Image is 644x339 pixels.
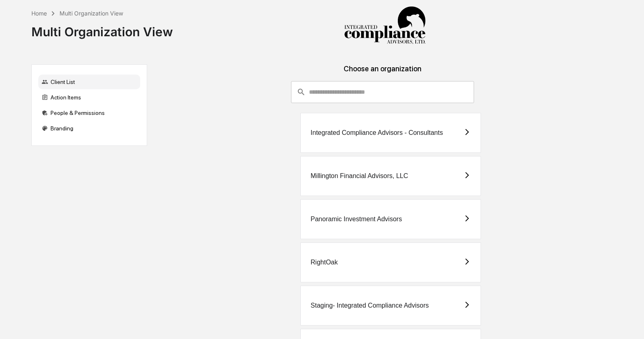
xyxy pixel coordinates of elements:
iframe: Open customer support [618,312,640,334]
div: consultant-dashboard__filter-organizations-search-bar [291,81,474,103]
div: Home [31,10,47,17]
div: Multi Organization View [31,18,173,39]
div: Action Items [38,90,140,105]
div: People & Permissions [38,106,140,120]
div: Branding [38,121,140,136]
div: Millington Financial Advisors, LLC [311,172,408,180]
div: Client List [38,75,140,89]
div: Staging- Integrated Compliance Advisors [311,302,429,309]
div: Integrated Compliance Advisors - Consultants [311,129,443,136]
div: Panoramic Investment Advisors [311,216,402,223]
img: Integrated Compliance Advisors [344,7,426,45]
div: Multi Organization View [60,10,123,17]
div: Choose an organization [154,64,611,81]
div: RightOak [311,259,338,266]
